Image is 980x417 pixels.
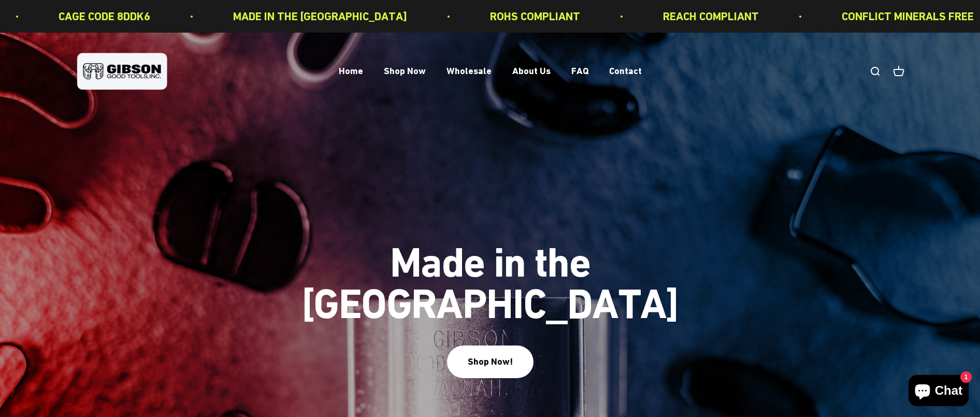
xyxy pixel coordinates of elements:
[339,66,363,77] a: Home
[468,354,513,369] div: Shop Now!
[39,7,131,25] p: CAGE CODE 8DDK6
[288,280,692,328] split-lines: Made in the [GEOGRAPHIC_DATA]
[471,7,561,25] p: ROHS COMPLIANT
[609,66,642,77] a: Contact
[644,7,740,25] p: REACH COMPLIANT
[446,66,492,77] a: Wholesale
[571,66,588,77] a: FAQ
[447,346,534,378] button: Shop Now!
[823,7,955,25] p: CONFLICT MINERALS FREE
[214,7,388,25] p: MADE IN THE [GEOGRAPHIC_DATA]
[905,375,972,409] inbox-online-store-chat: Shopify online store chat
[384,66,426,77] a: Shop Now
[512,66,551,77] a: About Us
